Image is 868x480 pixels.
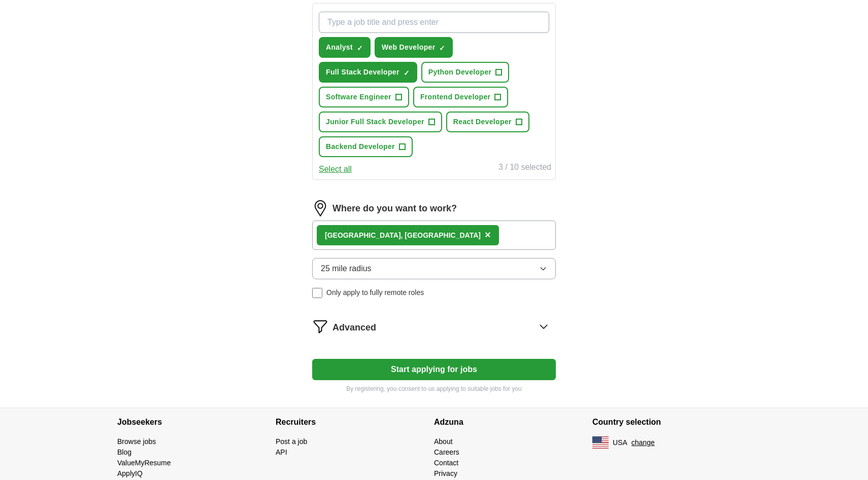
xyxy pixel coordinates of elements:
[592,408,751,436] h4: Country selection
[319,12,549,33] input: Type a job title and press enter
[319,112,442,132] button: Junior Full Stack Developer
[404,69,410,77] span: ✓
[117,469,143,477] a: ApplyIQ
[420,92,491,102] span: Frontend Developer
[326,42,353,53] span: Analyst
[434,459,458,467] a: Contact
[312,200,328,216] img: location.png
[326,67,399,78] span: Full Stack Developer
[325,230,481,241] div: [GEOGRAPHIC_DATA], [GEOGRAPHIC_DATA]
[312,384,556,393] p: By registering, you consent to us applying to suitable jobs for you
[326,287,424,298] span: Only apply to fully remote roles
[592,436,609,449] img: US flag
[375,37,453,58] button: Web Developer✓
[117,437,156,446] a: Browse jobs
[485,229,491,240] span: ×
[312,288,322,298] input: Only apply to fully remote roles
[326,141,395,152] span: Backend Developer
[319,62,417,83] button: Full Stack Developer✓
[332,202,457,215] label: Where do you want to work?
[498,161,551,175] div: 3 / 10 selected
[453,117,512,127] span: React Developer
[319,87,409,107] button: Software Engineer
[613,437,627,448] span: USA
[439,44,445,52] span: ✓
[357,44,363,52] span: ✓
[312,318,328,335] img: filter
[434,448,459,456] a: Careers
[319,136,413,157] button: Backend Developer
[428,67,492,78] span: Python Developer
[434,437,453,446] a: About
[117,448,131,456] a: Blog
[319,37,371,58] button: Analyst✓
[276,448,287,456] a: API
[117,459,171,467] a: ValueMyResume
[421,62,510,83] button: Python Developer
[382,42,435,53] span: Web Developer
[319,163,352,175] button: Select all
[312,258,556,279] button: 25 mile radius
[631,437,655,448] button: change
[326,117,424,127] span: Junior Full Stack Developer
[434,469,457,477] a: Privacy
[446,112,529,132] button: React Developer
[321,263,372,275] span: 25 mile radius
[326,92,391,102] span: Software Engineer
[413,87,509,107] button: Frontend Developer
[485,228,491,243] button: ×
[332,321,376,335] span: Advanced
[312,359,556,380] button: Start applying for jobs
[276,437,307,446] a: Post a job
